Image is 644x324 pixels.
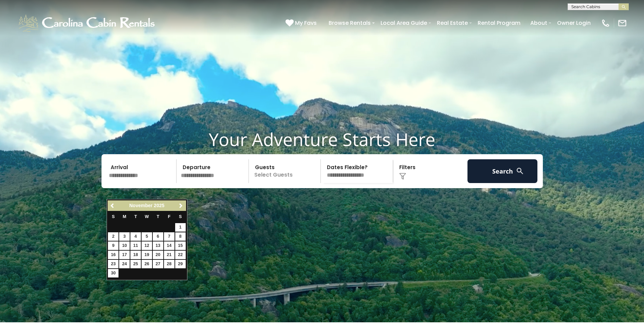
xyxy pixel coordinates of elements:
img: mail-regular-white.png [618,18,627,28]
a: 9 [108,241,118,250]
a: 26 [142,260,152,268]
a: 17 [119,251,130,259]
a: Browse Rentals [325,17,374,29]
a: 29 [175,260,186,268]
span: Previous [110,203,115,209]
a: 2 [108,232,118,241]
a: 8 [175,232,186,241]
a: Previous [108,201,117,210]
span: Friday [168,214,170,219]
a: 19 [142,251,152,259]
a: 12 [142,241,152,250]
a: 5 [142,232,152,241]
a: 4 [130,232,141,241]
span: Monday [123,214,126,219]
p: Select Guests [251,159,321,183]
h1: Your Adventure Starts Here [5,129,639,150]
a: 14 [164,241,174,250]
a: 28 [164,260,174,268]
a: 11 [130,241,141,250]
img: filter--v1.png [399,173,406,180]
span: Wednesday [145,214,149,219]
a: 30 [108,269,118,277]
span: Thursday [157,214,160,219]
a: 3 [119,232,130,241]
a: Real Estate [434,17,471,29]
span: 2025 [154,203,164,208]
a: About [527,17,551,29]
img: search-regular-white.png [516,167,524,175]
a: 10 [119,241,130,250]
span: November [129,203,152,208]
a: Rental Program [474,17,524,29]
img: phone-regular-white.png [601,18,610,28]
a: 16 [108,251,118,259]
a: 15 [175,241,186,250]
img: White-1-1-2.png [17,13,158,33]
a: 27 [153,260,163,268]
a: 18 [130,251,141,259]
a: 21 [164,251,174,259]
a: 22 [175,251,186,259]
span: Sunday [112,214,115,219]
span: Next [178,203,184,209]
a: My Favs [286,19,318,28]
a: 7 [164,232,174,241]
span: My Favs [295,19,317,27]
a: 6 [153,232,163,241]
a: Owner Login [554,17,594,29]
button: Search [467,159,538,183]
a: 24 [119,260,130,268]
span: Tuesday [134,214,137,219]
a: 20 [153,251,163,259]
a: 25 [130,260,141,268]
a: Next [177,201,185,210]
a: Local Area Guide [377,17,430,29]
a: 1 [175,223,186,232]
span: Saturday [179,214,182,219]
a: 23 [108,260,118,268]
a: 13 [153,241,163,250]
